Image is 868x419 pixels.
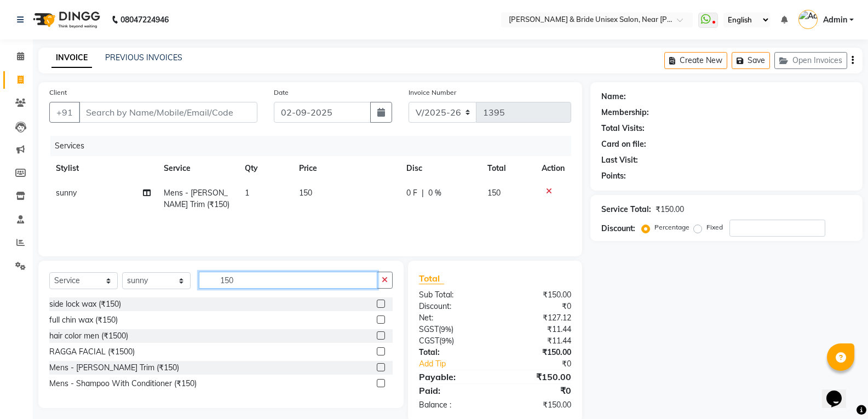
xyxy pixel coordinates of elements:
label: Date [274,88,289,97]
span: Mens - [PERSON_NAME] Trim (₹150) [164,188,229,209]
span: SGST [419,324,439,334]
div: ₹0 [495,301,579,312]
div: ₹150.00 [495,370,579,383]
span: Admin [823,14,847,26]
th: Disc [400,156,481,181]
th: Price [292,156,400,181]
div: Net: [411,312,495,324]
span: 9% [441,325,451,334]
div: ₹11.44 [495,324,579,335]
span: 1 [245,188,249,198]
img: logo [28,4,103,35]
div: Discount: [411,301,495,312]
div: ₹0 [495,384,579,397]
span: 150 [299,188,312,198]
button: Create New [664,52,727,69]
div: Points: [601,170,626,182]
div: Last Visit: [601,154,638,166]
b: 08047224946 [120,4,169,35]
div: Balance : [411,399,495,411]
div: ₹0 [509,358,579,370]
th: Action [535,156,571,181]
div: Discount: [601,223,635,234]
div: Mens - Shampoo With Conditioner (₹150) [49,378,197,389]
div: Payable: [411,370,495,383]
div: ₹150.00 [495,289,579,301]
span: sunny [56,188,77,198]
button: +91 [49,102,80,123]
div: Service Total: [601,204,651,215]
div: side lock wax (₹150) [49,299,121,310]
th: Qty [238,156,292,181]
div: RAGGA FACIAL (₹1500) [49,346,135,358]
div: ₹127.12 [495,312,579,324]
div: ( ) [411,324,495,335]
span: 0 % [428,187,441,199]
div: Total Visits: [601,123,645,134]
th: Stylist [49,156,157,181]
div: Card on file: [601,139,646,150]
a: Add Tip [411,358,509,370]
div: ₹11.44 [495,335,579,347]
label: Invoice Number [409,88,456,97]
input: Search or Scan [199,272,377,289]
div: ( ) [411,335,495,347]
div: Mens - [PERSON_NAME] Trim (₹150) [49,362,179,374]
div: hair color men (₹1500) [49,330,128,342]
span: 9% [441,336,452,345]
input: Search by Name/Mobile/Email/Code [79,102,257,123]
button: Save [732,52,770,69]
img: Admin [798,10,818,29]
div: Services [50,136,579,156]
a: INVOICE [51,48,92,68]
span: Total [419,273,444,284]
div: Name: [601,91,626,102]
th: Service [157,156,238,181]
div: Total: [411,347,495,358]
div: ₹150.00 [495,399,579,411]
div: full chin wax (₹150) [49,314,118,326]
label: Client [49,88,67,97]
label: Fixed [706,222,723,232]
span: 0 F [406,187,417,199]
div: ₹150.00 [656,204,684,215]
button: Open Invoices [774,52,847,69]
span: | [422,187,424,199]
th: Total [481,156,535,181]
iframe: chat widget [822,375,857,408]
span: CGST [419,336,439,346]
div: ₹150.00 [495,347,579,358]
div: Sub Total: [411,289,495,301]
div: Paid: [411,384,495,397]
span: 150 [487,188,501,198]
a: PREVIOUS INVOICES [105,53,182,62]
div: Membership: [601,107,649,118]
label: Percentage [654,222,689,232]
